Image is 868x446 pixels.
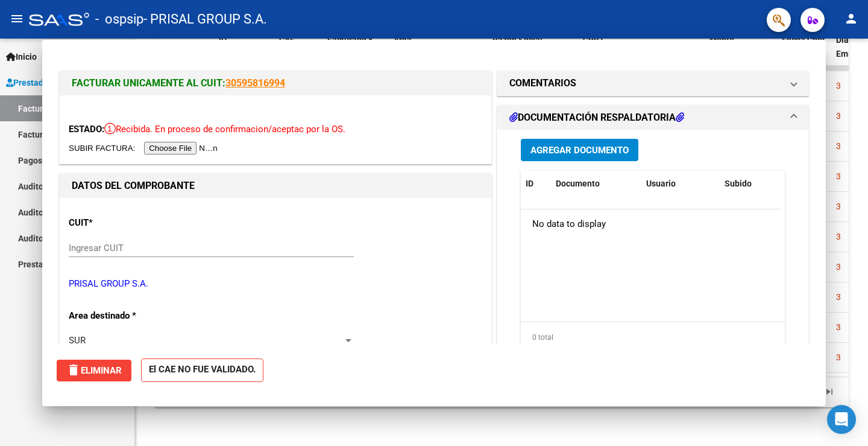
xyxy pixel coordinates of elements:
[556,179,600,188] span: Documento
[66,363,81,377] mat-icon: delete
[69,216,193,230] p: CUIT
[836,232,841,241] span: 3
[646,179,676,188] span: Usuario
[521,171,551,197] datatable-header-cell: ID
[818,386,841,399] a: go to last page
[497,106,808,130] mat-expansion-panel-header: DOCUMENTACIÓN RESPALDATORIA
[497,71,808,95] mat-expansion-panel-header: COMENTARIOS
[6,76,116,89] span: Prestadores / Proveedores
[551,171,641,197] datatable-header-cell: Documento
[69,277,482,291] p: PRISAL GROUP S.A.
[836,202,841,211] span: 3
[57,360,131,381] button: Eliminar
[521,322,785,352] div: 0 total
[725,179,752,188] span: Subido
[509,110,684,125] h1: DOCUMENTACIÓN RESPALDATORIA
[95,6,143,33] span: - ospsip
[66,365,122,376] span: Eliminar
[143,6,267,33] span: - PRISAL GROUP S.A.
[836,171,841,181] span: 3
[641,171,720,197] datatable-header-cell: Usuario
[836,352,841,362] span: 3
[69,124,104,135] span: ESTADO:
[827,405,856,434] div: Open Intercom Messenger
[836,262,841,272] span: 3
[72,180,195,191] strong: DATOS DEL COMPROBANTE
[836,81,841,91] span: 3
[104,124,345,135] span: Recibida. En proceso de confirmacion/aceptac por la OS.
[69,309,193,323] p: Area destinado *
[780,171,840,197] datatable-header-cell: Acción
[497,130,808,380] div: DOCUMENTACIÓN RESPALDATORIA
[10,11,24,26] mat-icon: menu
[69,335,86,346] span: SUR
[530,145,629,156] span: Agregar Documento
[521,209,781,240] div: No data to display
[72,77,225,89] span: FACTURAR UNICAMENTE AL CUIT:
[836,111,841,121] span: 3
[225,77,285,89] a: 30595816994
[141,358,263,382] strong: El CAE NO FUE VALIDADO.
[844,11,858,26] mat-icon: person
[509,76,576,91] h1: COMENTARIOS
[6,50,37,63] span: Inicio
[720,171,780,197] datatable-header-cell: Subido
[836,141,841,151] span: 3
[836,292,841,302] span: 3
[526,179,533,188] span: ID
[836,322,841,332] span: 3
[521,139,638,161] button: Agregar Documento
